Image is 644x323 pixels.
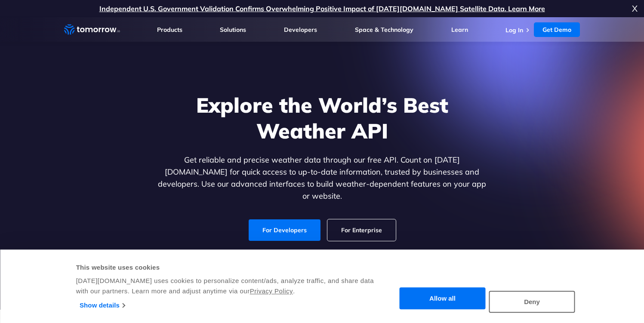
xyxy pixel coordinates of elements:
a: Learn [451,26,468,34]
a: For Developers [249,219,320,241]
div: This website uses cookies [76,262,385,273]
a: Log In [505,26,523,34]
a: Independent U.S. Government Validation Confirms Overwhelming Positive Impact of [DATE][DOMAIN_NAM... [99,4,545,13]
a: Space & Technology [355,26,413,34]
a: Products [157,26,182,34]
a: Get Demo [534,22,580,37]
a: Privacy Policy [250,287,293,295]
a: For Enterprise [327,219,396,241]
h1: Explore the World’s Best Weather API [156,92,488,144]
a: Developers [284,26,317,34]
a: Home link [64,23,120,36]
p: Get reliable and precise weather data through our free API. Count on [DATE][DOMAIN_NAME] for quic... [156,154,488,202]
div: [DATE][DOMAIN_NAME] uses cookies to personalize content/ads, analyze traffic, and share data with... [76,276,385,296]
a: Solutions [220,26,246,34]
button: Deny [489,291,575,313]
button: Allow all [400,288,486,310]
a: Show details [80,299,125,312]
